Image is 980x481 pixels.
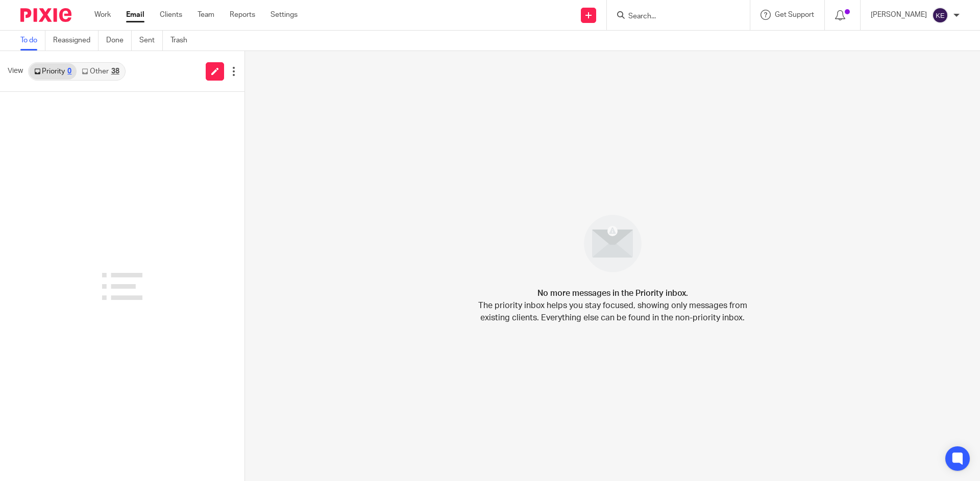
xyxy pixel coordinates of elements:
a: Settings [271,10,298,20]
a: Work [94,10,111,20]
img: image [577,208,648,279]
a: Reassigned [53,31,99,50]
a: Clients [160,10,182,20]
a: Done [106,31,132,50]
p: The priority inbox helps you stay focused, showing only messages from existing clients. Everythin... [477,299,748,324]
span: Get Support [775,11,814,18]
div: 38 [111,68,119,75]
div: 0 [67,68,71,75]
h4: No more messages in the Priority inbox. [537,287,688,299]
a: Team [198,10,214,20]
a: Reports [230,10,255,20]
input: Search [627,12,719,21]
img: Pixie [20,8,71,22]
a: To do [20,31,45,50]
p: [PERSON_NAME] [871,10,927,20]
a: Trash [170,31,195,50]
a: Priority0 [29,63,77,80]
span: View [8,66,23,77]
a: Sent [139,31,163,50]
a: Other38 [77,63,124,80]
a: Email [126,10,144,20]
img: svg%3E [932,7,948,23]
